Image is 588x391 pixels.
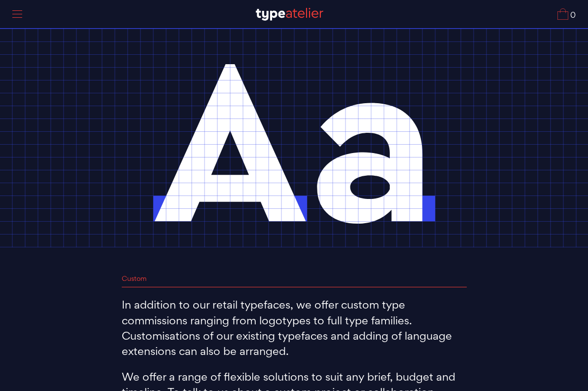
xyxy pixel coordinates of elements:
span: 0 [568,11,576,20]
img: TA_Logo.svg [256,8,323,21]
img: Cart_Icon.svg [557,8,568,20]
a: 0 [557,8,576,20]
p: In addition to our retail typefaces, we offer custom type commissions ranging from logotypes to f... [122,297,467,359]
h1: Custom [122,274,467,287]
